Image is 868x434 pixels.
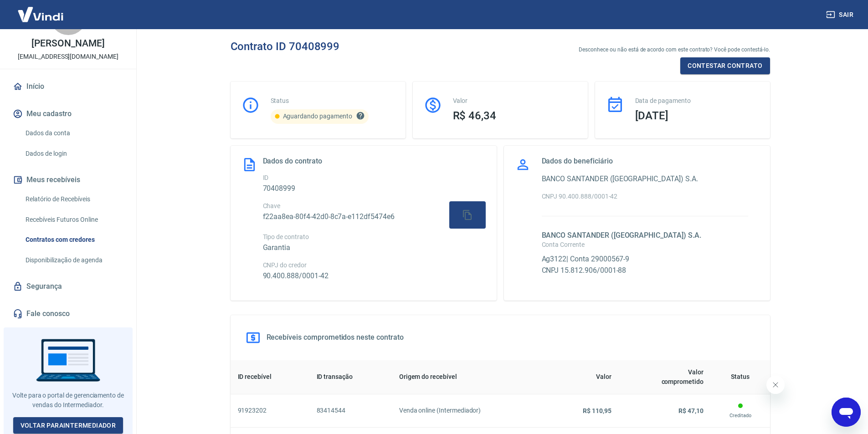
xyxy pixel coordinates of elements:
[22,124,125,143] a: Dados da conta
[18,52,118,61] p: [EMAIL_ADDRESS][DOMAIN_NAME]
[267,333,404,342] h5: Recebíveis comprometidos neste contrato
[22,230,125,249] a: Contratos com credores
[579,46,770,54] p: Desconhece ou não está de acordo com este contrato? Você pode contestá-lo.
[11,276,125,296] a: Segurança
[11,77,125,97] a: Início
[457,204,478,226] button: Copiar chave
[399,406,541,415] h6: Venda online (Intermediador)
[542,266,627,275] span: CNPJ 15.812.906/0001-88
[635,96,759,106] p: Data de pagamento
[462,209,473,220] svg: Copiar chave
[263,173,486,183] p: ID
[13,417,123,434] a: Voltar paraIntermediador
[22,144,125,163] a: Dados de login
[283,112,352,120] span: Aguardando pagamento
[453,109,577,122] h3: R$ 46,34
[356,111,365,120] svg: Este contrato ainda não foi processado pois está aguardando o pagamento ser feito na data program...
[231,40,340,53] h3: Contrato ID 70408999
[680,57,770,74] button: Contestar contrato
[263,260,486,270] p: CNPJ do credor
[583,407,611,414] span: R$ 110,95
[263,157,322,166] h5: Dados do contrato
[542,192,748,201] p: CNPJ 90.400.888/0001-42
[453,96,577,106] p: Valor
[22,210,125,229] a: Recebíveis Futuros Online
[542,255,630,263] span: Ag 3122 | Conta 29000567-9
[11,170,125,190] button: Meus recebíveis
[263,232,486,242] p: Tipo de contrato
[711,360,770,394] th: Status
[542,157,613,166] h5: Dados do beneficiário
[542,231,748,240] h5: BANCO SANTANDER ([GEOGRAPHIC_DATA]) S.A.
[317,406,385,415] h6: 83414544
[263,201,395,211] p: Chave
[309,360,392,394] th: ID transação
[263,242,486,253] h6: Garantia
[635,109,759,122] h3: [DATE]
[11,304,125,324] a: Fale conosco
[238,406,302,415] h6: 91923202
[5,6,77,14] span: Olá! Precisa de ajuda?
[263,183,486,194] h6: 70408999
[824,6,857,23] button: Sair
[22,251,125,270] a: Disponibilização de agenda
[11,0,70,28] img: Vindi
[619,360,711,394] th: Valor comprometido
[271,96,395,106] p: Status
[766,376,785,394] iframe: Fechar mensagem
[392,360,549,394] th: Origem do recebível
[31,39,104,48] p: [PERSON_NAME]
[832,398,861,427] iframe: Botão para abrir a janela de mensagens
[263,271,329,280] span: 90.400.888/0001-42
[231,360,309,394] th: ID recebível
[542,174,698,183] span: BANCO SANTANDER ([GEOGRAPHIC_DATA]) S.A.
[263,211,395,222] h6: f22aa8ea-80f4-42d0-8c7a-e112df5474e6
[11,104,125,124] button: Meu cadastro
[678,407,704,414] span: R$ 47,10
[542,240,748,250] p: Conta Corrente
[449,201,486,229] button: Copiar chave
[549,360,619,394] th: Valor
[22,190,125,209] a: Relatório de Recebíveis
[718,412,763,420] p: Creditado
